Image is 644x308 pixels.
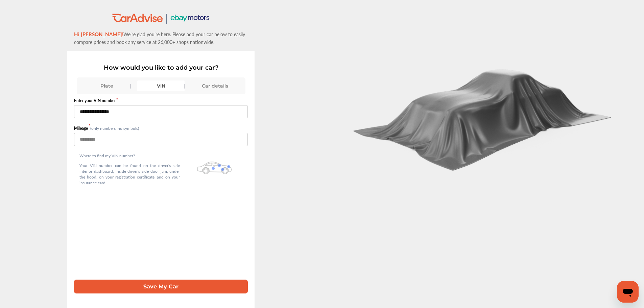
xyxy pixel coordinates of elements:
button: Save My Car [74,280,248,293]
p: How would you like to add your car? [74,64,248,71]
label: Enter your VIN number [74,98,248,103]
p: Your VIN number can be found on the driver's side interior dashboard, inside driver's side door j... [79,163,180,186]
label: Mileage [74,125,90,131]
iframe: Button to launch messaging window [617,281,639,303]
div: Plate [83,80,130,91]
span: We’re glad you’re here. Please add your car below to easily compare prices and book any service a... [74,31,245,45]
span: Hi [PERSON_NAME]! [74,30,123,38]
div: Car details [191,80,239,91]
img: carCoverBlack.2823a3dccd746e18b3f8.png [348,62,618,171]
div: VIN [137,80,185,91]
p: Where to find my VIN number? [79,153,180,159]
img: olbwX0zPblBWoAAAAASUVORK5CYII= [197,162,232,174]
small: (only numbers, no symbols) [90,125,139,131]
